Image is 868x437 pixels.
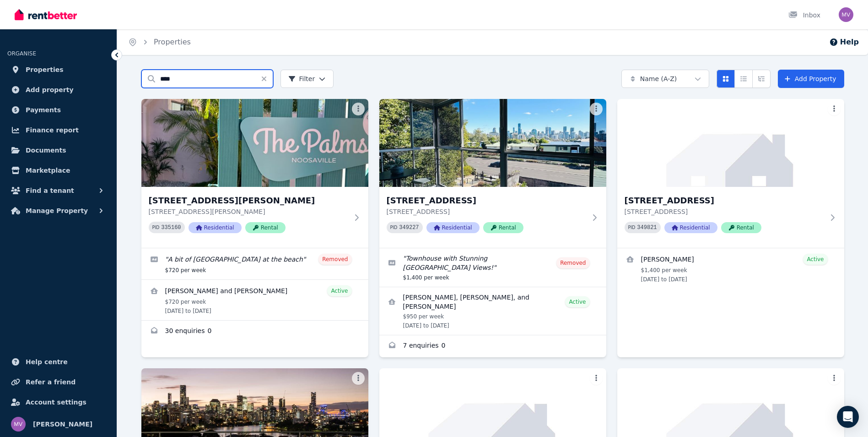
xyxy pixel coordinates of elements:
a: View details for Jishnu Ratneshwar, Aditya Namdeo, and Jeemit Negandhi [379,287,606,335]
p: [STREET_ADDRESS] [387,207,586,216]
span: ORGANISE [7,50,36,57]
a: 1/18 Elizabeth Street, Noosaville[STREET_ADDRESS][PERSON_NAME][STREET_ADDRESS][PERSON_NAME]PID 33... [141,99,368,248]
code: 335160 [161,224,181,231]
span: Residential [664,222,717,233]
a: 2 Heath Street, East Brisbane[STREET_ADDRESS][STREET_ADDRESS]PID 349821ResidentialRental [617,99,844,248]
button: Clear search [260,70,273,88]
span: Rental [483,222,523,233]
a: Documents [7,141,109,159]
a: Add Property [778,70,844,88]
span: Find a tenant [26,185,74,196]
button: Expanded list view [752,70,771,88]
button: Filter [280,70,334,88]
a: View details for Annabel Watson and Dillon Shenton [141,280,368,320]
a: Properties [7,60,109,79]
div: View options [717,70,771,88]
span: Account settings [26,397,86,408]
a: 1/115 Lytton Road, East Brisbane[STREET_ADDRESS][STREET_ADDRESS]PID 349227ResidentialRental [379,99,606,248]
button: More options [828,372,841,385]
a: Account settings [7,393,109,411]
div: Inbox [788,11,820,20]
button: More options [590,103,603,115]
span: Rental [721,222,761,233]
small: PID [628,225,636,230]
button: Card view [717,70,735,88]
code: 349227 [399,224,419,231]
a: Help centre [7,353,109,371]
button: Manage Property [7,202,109,220]
div: Open Intercom Messenger [837,406,859,428]
button: Compact list view [734,70,753,88]
span: Manage Property [26,205,88,216]
a: Properties [154,38,191,46]
span: Filter [288,74,315,83]
code: 349821 [637,224,657,231]
p: [STREET_ADDRESS] [625,207,824,216]
span: [PERSON_NAME] [33,419,92,430]
a: Enquiries for 1/18 Elizabeth Street, Noosaville [141,321,368,343]
img: Marisa Vecchio [839,7,853,22]
a: Refer a friend [7,373,109,391]
a: Edit listing: Townhouse with Stunning Brisbane City Views! [379,248,606,287]
img: 1/115 Lytton Road, East Brisbane [379,99,606,187]
a: Edit listing: A bit of Palm Springs at the beach [141,248,368,279]
img: 1/18 Elizabeth Street, Noosaville [141,99,368,187]
a: View details for William Juul Stensrud [617,248,844,289]
button: More options [590,372,603,385]
span: Residential [189,222,242,233]
button: More options [352,372,365,385]
span: Add property [26,84,74,95]
button: Name (A-Z) [621,70,709,88]
img: RentBetter [15,8,77,22]
button: Find a tenant [7,181,109,200]
img: Marisa Vecchio [11,417,26,432]
small: PID [152,225,160,230]
span: Marketplace [26,165,70,176]
span: Documents [26,145,66,156]
span: Rental [245,222,286,233]
span: Properties [26,64,64,75]
img: 2 Heath Street, East Brisbane [617,99,844,187]
button: More options [828,103,841,115]
span: Finance report [26,125,79,136]
h3: [STREET_ADDRESS] [625,194,824,207]
span: Refer a friend [26,377,75,388]
a: Enquiries for 1/115 Lytton Road, East Brisbane [379,335,606,357]
a: Marketplace [7,161,109,180]
button: More options [352,103,365,115]
a: Payments [7,101,109,119]
nav: Breadcrumb [117,29,202,55]
h3: [STREET_ADDRESS] [387,194,586,207]
small: PID [390,225,398,230]
span: Residential [426,222,480,233]
a: Finance report [7,121,109,139]
p: [STREET_ADDRESS][PERSON_NAME] [149,207,348,216]
span: Name (A-Z) [640,74,677,83]
a: Add property [7,81,109,99]
button: Help [829,37,859,48]
span: Help centre [26,356,68,367]
h3: [STREET_ADDRESS][PERSON_NAME] [149,194,348,207]
span: Payments [26,104,61,115]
